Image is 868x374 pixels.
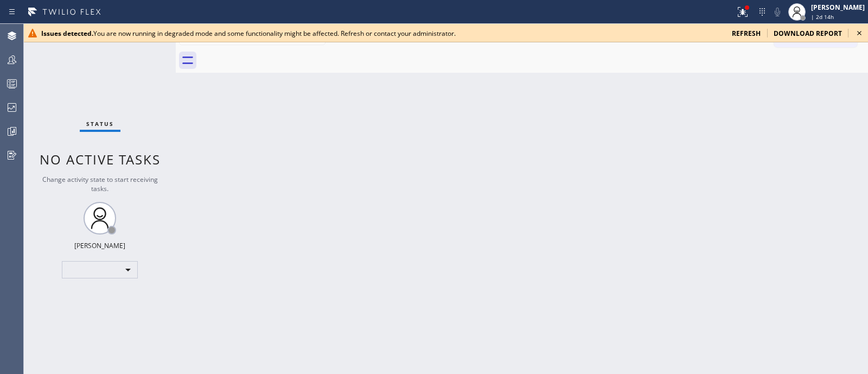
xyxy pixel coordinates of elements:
span: Status [86,120,114,128]
button: Mute [770,4,785,20]
div: [PERSON_NAME] [811,3,865,12]
span: | 2d 14h [811,13,834,21]
div: ​ [62,261,138,278]
span: refresh [732,29,761,38]
span: No active tasks [40,150,161,168]
div: You are now running in degraded mode and some functionality might be affected. Refresh or contact... [41,29,723,38]
span: download report [774,29,842,38]
span: Change activity state to start receiving tasks. [42,175,158,193]
div: [PERSON_NAME] [74,241,125,250]
b: Issues detected. [41,29,93,38]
